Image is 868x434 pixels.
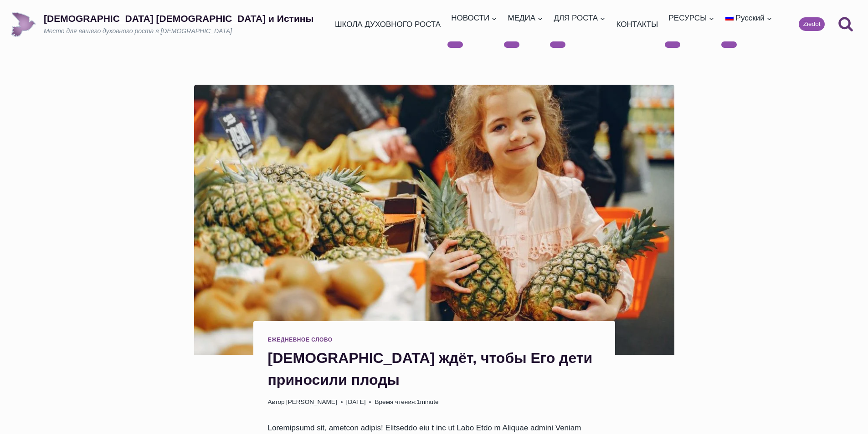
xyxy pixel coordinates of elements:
[44,13,313,24] p: [DEMOGRAPHIC_DATA] [DEMOGRAPHIC_DATA] и Истины
[11,12,36,37] img: Draudze Gars un Patiesība
[736,14,765,22] span: Русский
[286,398,337,405] a: [PERSON_NAME]
[508,12,544,24] span: МЕДИА
[554,12,606,24] span: ДЛЯ РОСТА
[504,41,519,48] button: Дочерние меню МЕДИА
[665,41,680,48] button: Дочерние меню РЕСУРСЫ
[612,6,662,42] a: КОНТАКТЫ
[420,398,439,405] span: minute
[669,12,715,24] span: РЕСУРСЫ
[375,397,438,407] span: 1
[331,6,444,42] a: ШКОЛА ДУХОВНОГО РОСТА
[346,397,366,407] time: [DATE]
[268,397,285,407] span: Автор
[11,12,313,37] a: [DEMOGRAPHIC_DATA] [DEMOGRAPHIC_DATA] и ИстиныМесто для вашего духовного роста в [DEMOGRAPHIC_DATA]
[268,347,601,391] h1: [DEMOGRAPHIC_DATA] ждёт, чтобы Его дети приносили плоды
[834,13,857,36] button: Показать форму поиска
[44,27,313,36] p: Место для вашего духовного роста в [DEMOGRAPHIC_DATA]
[799,17,825,31] a: Ziedot
[550,41,565,48] button: Дочерние меню ДЛЯ РОСТА
[375,398,416,405] span: Время чтения:
[451,12,497,24] span: НОВОСТИ
[268,337,333,343] a: Ежедневное слово
[721,41,737,48] button: Дочерние меню
[447,41,463,48] button: Дочерние меню НОВОСТИ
